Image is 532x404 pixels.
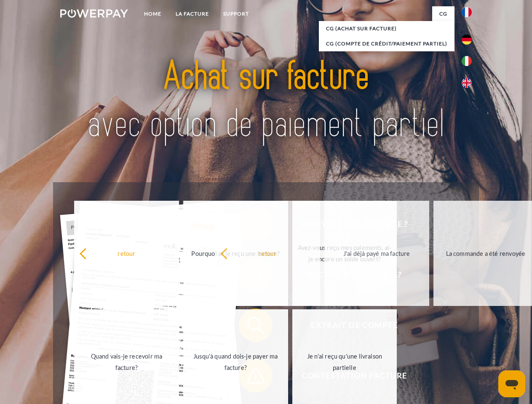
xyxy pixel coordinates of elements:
img: it [462,56,472,66]
div: retour [79,247,174,259]
img: logo-powerpay-white.svg [60,9,128,18]
div: Quand vais-je recevoir ma facture? [79,351,174,373]
img: de [462,35,472,45]
div: Jusqu'à quand dois-je payer ma facture? [188,351,283,373]
a: LA FACTURE [168,6,216,21]
a: CG (Compte de crédit/paiement partiel) [319,36,454,51]
div: Je n'ai reçu qu'une livraison partielle [297,351,392,373]
img: fr [462,7,472,17]
iframe: Bouton de lancement de la fenêtre de messagerie [498,370,525,397]
div: Pourquoi ai-je reçu une facture? [188,247,283,259]
a: Home [137,6,168,21]
div: retour [220,247,315,259]
img: title-powerpay_fr.svg [80,40,452,161]
div: J'ai déjà payé ma facture [329,247,424,259]
a: CG (achat sur facture) [319,21,454,36]
a: CG [432,6,454,21]
a: Support [216,6,256,21]
img: en [462,78,472,88]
